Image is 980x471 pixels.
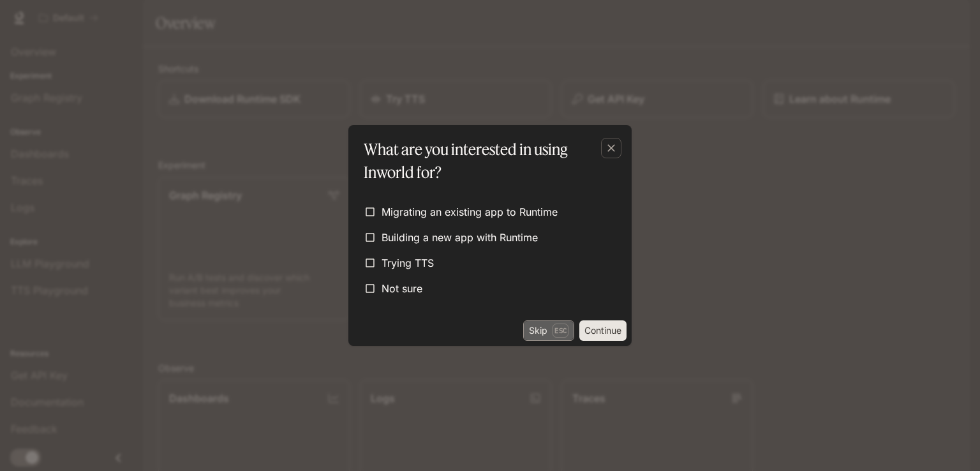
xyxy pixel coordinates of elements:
[364,138,611,184] p: What are you interested in using Inworld for?
[553,324,568,338] p: Esc
[382,204,558,220] span: Migrating an existing app to Runtime
[382,281,422,296] span: Not sure
[523,320,574,341] button: SkipEsc
[579,320,627,341] button: Continue
[382,255,434,271] span: Trying TTS
[382,230,538,245] span: Building a new app with Runtime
